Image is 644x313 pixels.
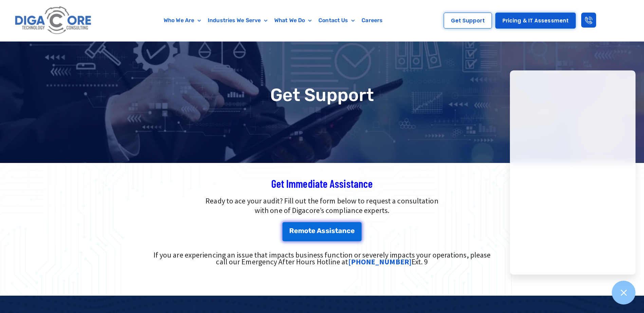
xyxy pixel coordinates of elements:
a: Careers [358,13,386,28]
span: s [331,227,335,234]
a: Remote Assistance [282,222,362,241]
a: Industries We Serve [204,13,271,28]
span: Get Immediate Assistance [271,177,373,190]
span: c [347,227,351,234]
span: A [317,227,321,234]
span: i [329,227,331,234]
span: Pricing & IT Assessment [502,18,569,23]
span: s [321,227,325,234]
h1: Get Support [3,86,641,104]
p: Ready to ace your audit? Fill out the form below to request a consultation with one of Digacore’s... [105,196,539,216]
a: Get Support [444,13,492,29]
span: n [342,227,347,234]
span: o [304,227,308,234]
span: a [338,227,342,234]
span: e [294,227,298,234]
a: Contact Us [315,13,358,28]
span: t [335,227,338,234]
span: Get Support [451,18,485,23]
a: [PHONE_NUMBER] [348,257,411,266]
span: t [308,227,311,234]
img: Digacore logo 1 [13,3,94,38]
nav: Menu [127,13,420,28]
span: s [326,227,329,234]
span: e [311,227,315,234]
a: Pricing & IT Assessment [495,13,576,29]
div: If you are experiencing an issue that impacts business function or severely impacts your operatio... [148,251,496,265]
iframe: Chatgenie Messenger [510,70,636,275]
a: What We Do [271,13,315,28]
span: m [298,227,304,234]
span: e [351,227,355,234]
a: Who We Are [160,13,204,28]
span: R [289,227,294,234]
